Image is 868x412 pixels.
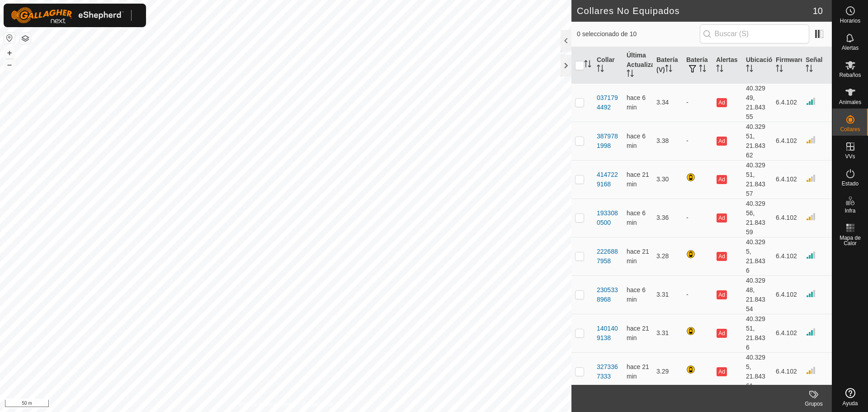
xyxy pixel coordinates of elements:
a: Contáctenos [302,400,332,408]
span: Rebaños [839,72,861,78]
td: 6.4.102 [772,160,802,199]
span: Estado [842,181,859,186]
div: 3273367333 [597,362,619,381]
button: Ad [717,290,726,299]
span: 13 oct 2025, 12:07 [627,248,649,265]
td: 40.32949, 21.84355 [742,83,772,122]
button: Ad [717,137,726,146]
button: + [4,47,15,58]
span: 13 oct 2025, 12:07 [627,171,649,188]
span: 13 oct 2025, 12:22 [627,209,646,226]
p-sorticon: Activar para ordenar [716,66,723,73]
td: - [683,275,712,314]
div: 0371794492 [597,93,619,112]
p-sorticon: Activar para ordenar [627,71,634,78]
a: Política de Privacidad [239,400,291,408]
p-sorticon: Activar para ordenar [776,66,783,73]
td: 6.4.102 [772,199,802,237]
span: Alertas [842,45,859,51]
button: – [4,59,15,70]
span: 10 [813,4,823,18]
td: 3.31 [653,314,683,352]
div: Grupos [796,400,832,408]
div: 4147229168 [597,170,619,189]
span: Collares [840,127,860,132]
td: 40.3295, 21.84361 [742,352,772,391]
img: Intensidad de Señal [806,288,816,299]
span: 13 oct 2025, 12:22 [627,286,646,303]
p-sorticon: Activar para ordenar [806,66,813,73]
input: Buscar (S) [700,24,809,43]
th: Última Actualización [623,47,653,84]
td: 40.32951, 21.84362 [742,122,772,160]
span: Animales [839,99,861,105]
h2: Collares No Equipados [577,5,813,16]
span: 0 seleccionado de 10 [577,29,700,39]
img: Intensidad de Señal [806,327,816,337]
div: 1933080500 [597,208,619,227]
td: 3.31 [653,275,683,314]
th: Señal [802,47,832,84]
p-sorticon: Activar para ordenar [746,66,753,73]
p-sorticon: Activar para ordenar [665,66,672,73]
td: 40.32948, 21.84354 [742,275,772,314]
span: Infra [844,208,855,213]
th: Ubicación [742,47,772,84]
button: Ad [717,329,726,338]
th: Collar [593,47,623,84]
span: Mapa de Calor [835,235,866,246]
td: 3.29 [653,352,683,391]
td: 6.4.102 [772,275,802,314]
td: 3.34 [653,83,683,122]
span: Ayuda [843,401,858,406]
td: 40.32956, 21.84359 [742,199,772,237]
img: Intensidad de Señal [806,173,816,184]
button: Restablecer Mapa [4,33,15,43]
img: Intensidad de Señal [806,365,816,376]
td: - [683,122,712,160]
td: 40.32951, 21.8436 [742,314,772,352]
td: - [683,83,712,122]
a: Ayuda [832,384,868,410]
div: 1401409138 [597,324,619,343]
button: Ad [717,367,726,376]
td: 6.4.102 [772,122,802,160]
img: Intensidad de Señal [806,250,816,260]
th: Batería [683,47,712,84]
span: 13 oct 2025, 12:22 [627,94,646,111]
span: 13 oct 2025, 12:07 [627,363,649,380]
button: Ad [717,175,726,184]
td: 3.36 [653,199,683,237]
td: 40.3295, 21.8436 [742,237,772,275]
button: Ad [717,98,726,107]
td: 6.4.102 [772,83,802,122]
span: VVs [845,154,855,159]
td: 6.4.102 [772,314,802,352]
button: Ad [717,252,726,261]
span: 13 oct 2025, 12:22 [627,133,646,149]
img: Logo Gallagher [11,7,124,24]
td: 6.4.102 [772,352,802,391]
th: Alertas [712,47,742,84]
div: 2226887958 [597,247,619,266]
td: - [683,199,712,237]
div: 2305338968 [597,285,619,304]
button: Capas del Mapa [20,33,31,44]
p-sorticon: Activar para ordenar [699,66,706,73]
th: Batería (V) [653,47,683,84]
img: Intensidad de Señal [806,134,816,145]
p-sorticon: Activar para ordenar [584,62,591,69]
img: Intensidad de Señal [806,96,816,107]
td: 3.28 [653,237,683,275]
span: Horarios [840,18,860,24]
td: 3.38 [653,122,683,160]
td: 3.30 [653,160,683,199]
td: 6.4.102 [772,237,802,275]
p-sorticon: Activar para ordenar [597,66,604,73]
img: Intensidad de Señal [806,211,816,222]
td: 40.32951, 21.84357 [742,160,772,199]
span: 13 oct 2025, 12:07 [627,325,649,341]
th: Firmware [772,47,802,84]
div: 3879781998 [597,132,619,151]
button: Ad [717,213,726,223]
